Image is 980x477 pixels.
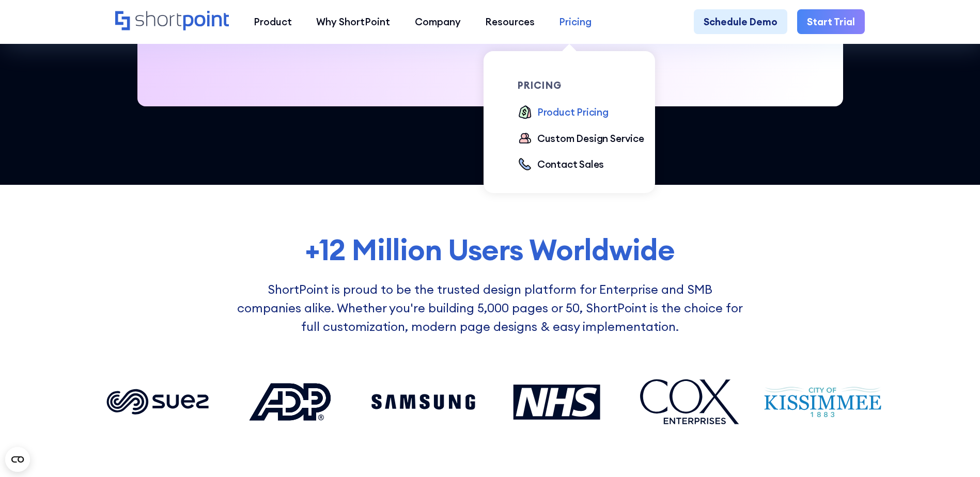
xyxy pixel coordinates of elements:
[928,427,980,477] div: Kontrollprogram for chat
[98,233,882,266] h2: +12 Million Users Worldwide
[537,105,609,119] div: Product Pricing
[115,11,229,32] a: Home
[518,105,609,121] a: Product Pricing
[5,447,30,472] button: Open CMP widget
[304,9,402,34] a: Why ShortPoint
[316,14,390,29] div: Why ShortPoint
[402,9,473,34] a: Company
[547,9,604,34] a: Pricing
[473,9,547,34] a: Resources
[537,157,604,171] div: Contact Sales
[415,14,461,29] div: Company
[537,131,644,146] div: Custom Design Service
[236,280,744,336] p: ShortPoint is proud to be the trusted design platform for Enterprise and SMB companies alike. Whe...
[559,14,592,29] div: Pricing
[518,157,604,173] a: Contact Sales
[694,9,787,34] a: Schedule Demo
[241,9,304,34] a: Product
[797,9,865,34] a: Start Trial
[518,131,644,147] a: Custom Design Service
[485,14,535,29] div: Resources
[254,14,292,29] div: Product
[518,81,655,90] div: pricing
[928,427,980,477] iframe: Chat Widget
